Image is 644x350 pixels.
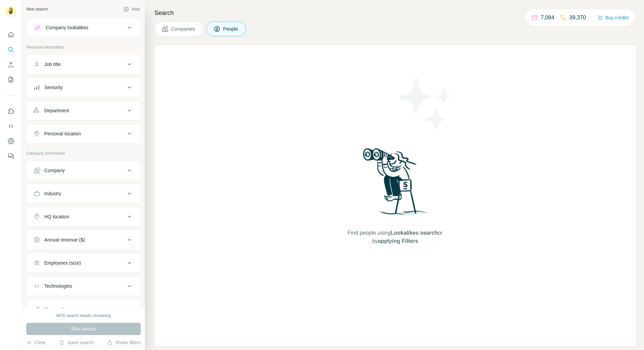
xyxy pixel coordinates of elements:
button: Job title [27,56,140,72]
img: Avatar [5,7,16,18]
button: Seniority [27,79,140,96]
span: Companies [171,26,196,32]
div: Keywords [44,306,65,313]
div: Industry [44,190,61,197]
h4: Search [154,8,636,18]
div: Company lookalikes [46,24,88,31]
span: applying Filters [378,238,418,244]
div: Department [44,107,69,114]
p: 7,084 [541,14,554,22]
p: 39,370 [569,14,586,22]
button: Technologies [27,278,140,294]
button: Company lookalikes [27,19,140,36]
div: New search [26,6,48,12]
div: 4970 search results remaining [56,313,111,319]
img: Surfe Illustration - Woman searching with binoculars [360,146,431,222]
span: Find people using or by [340,229,449,245]
button: HQ location [27,209,140,225]
div: Annual revenue ($) [44,236,85,243]
p: Personal information [26,44,141,50]
div: HQ location [44,213,69,220]
button: Clear [26,339,46,346]
button: Personal location [27,126,140,142]
span: People [223,26,239,32]
button: Save search [59,339,94,346]
button: Buy credits [597,13,629,22]
div: Personal location [44,130,81,137]
div: Company [44,167,65,174]
button: My lists [5,73,16,86]
button: Use Surfe API [5,120,16,132]
button: Share filters [107,339,141,346]
button: Keywords [27,301,140,317]
button: Hide [119,4,145,14]
button: Quick start [5,29,16,41]
button: Annual revenue ($) [27,232,140,248]
div: Technologies [44,283,72,289]
button: Search [5,44,16,56]
button: Use Surfe on LinkedIn [5,105,16,117]
button: Feedback [5,150,16,162]
span: Lookalikes search [390,230,438,236]
button: Department [27,102,140,119]
img: Surfe Illustration - Stars [395,73,457,134]
div: Employees (size) [44,260,81,266]
button: Employees (size) [27,255,140,271]
button: Industry [27,185,140,202]
div: Job title [44,61,61,68]
button: Enrich CSV [5,59,16,71]
button: Dashboard [5,135,16,147]
button: Company [27,162,140,179]
p: Company information [26,150,141,156]
div: Seniority [44,84,63,91]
